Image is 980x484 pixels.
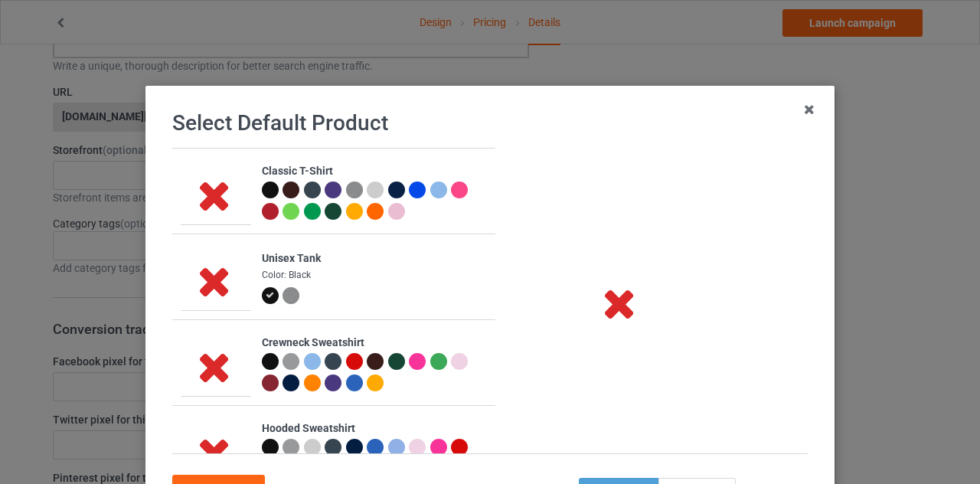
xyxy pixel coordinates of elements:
[262,269,488,282] div: Color: Black
[283,287,299,304] img: heather_texture.png
[172,110,808,137] h1: Select Default Product
[346,181,363,198] img: heather_texture.png
[262,164,488,179] div: Classic T-Shirt
[262,251,488,267] div: Unisex Tank
[262,421,488,437] div: Hooded Sweatshirt
[262,335,488,351] div: Crewneck Sweatshirt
